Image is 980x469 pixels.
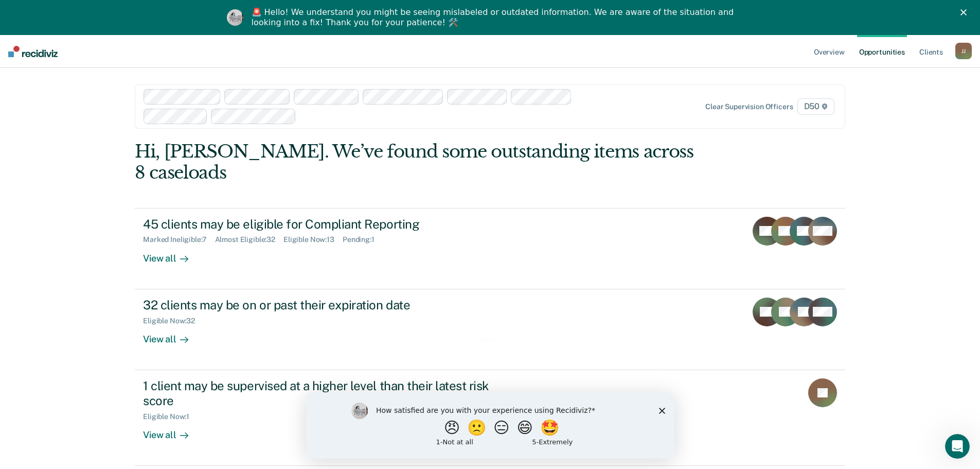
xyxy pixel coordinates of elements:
a: 45 clients may be eligible for Compliant ReportingMarked Ineligible:7Almost Eligible:32Eligible N... [135,208,845,289]
div: Hi, [PERSON_NAME]. We’ve found some outstanding items across 8 caseloads [135,141,703,183]
a: Clients [917,35,945,68]
div: 45 clients may be eligible for Compliant Reporting [143,217,504,232]
iframe: Survey by Kim from Recidiviz [306,392,674,459]
span: D50 [797,98,834,115]
div: View all [143,325,201,345]
button: JJ [955,43,972,59]
div: 1 client may be supervised at a higher level than their latest risk score [143,378,504,408]
div: Clear supervision officers [705,102,793,111]
div: 32 clients may be on or past their expiration date [143,298,504,312]
img: Profile image for Kim [227,9,243,26]
div: View all [143,244,201,264]
div: Eligible Now : 1 [143,412,198,421]
div: Pending : 1 [343,235,383,244]
div: View all [143,421,201,441]
div: Eligible Now : 32 [143,317,203,325]
img: Recidiviz [8,46,58,57]
a: Opportunities [857,35,907,68]
div: Almost Eligible : 32 [215,235,284,244]
div: Marked Ineligible : 7 [143,235,215,244]
iframe: Intercom live chat [945,434,970,459]
a: Overview [812,35,847,68]
div: 🚨 Hello! We understand you might be seeing mislabeled or outdated information. We are aware of th... [252,7,737,28]
a: 32 clients may be on or past their expiration dateEligible Now:32View all [135,289,845,370]
div: Eligible Now : 13 [283,235,343,244]
div: J J [955,43,972,59]
div: Close [960,9,971,15]
a: 1 client may be supervised at a higher level than their latest risk scoreEligible Now:1View all [135,370,845,466]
